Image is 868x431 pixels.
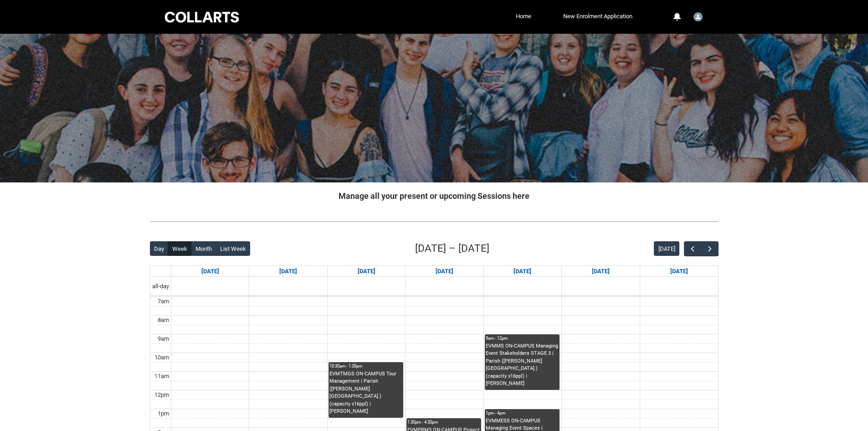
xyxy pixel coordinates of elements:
div: 11am [153,372,171,381]
button: Month [191,241,216,256]
a: Go to September 16, 2025 [356,266,377,277]
img: Student.twanten.20252682 [693,12,703,21]
span: all-day [150,282,171,291]
a: Go to September 18, 2025 [512,266,533,277]
div: 8am [156,316,171,325]
div: 1pm [156,409,171,418]
a: Go to September 14, 2025 [200,266,221,277]
div: 12pm [153,390,171,400]
button: Next Week [701,241,718,256]
div: EVMTMGS ON-CAMPUS Tour Management | Parish ([PERSON_NAME][GEOGRAPHIC_DATA].) (capacity x16ppl) | ... [329,370,402,415]
div: 1pm - 4pm [486,410,559,416]
div: 9am - 12pm [486,335,559,342]
button: [DATE] [654,241,679,256]
img: REDU_GREY_LINE [150,217,719,226]
button: User Profile Student.twanten.20252682 [691,9,705,23]
button: Day [150,241,169,256]
a: Go to September 20, 2025 [668,266,690,277]
h2: [DATE] – [DATE] [415,241,489,256]
button: Week [168,241,191,256]
div: 9am [156,334,171,343]
a: New Enrolment Application [561,10,635,23]
a: Home [514,10,534,23]
a: Go to September 19, 2025 [590,266,611,277]
a: Go to September 15, 2025 [277,266,299,277]
div: 10am [153,353,171,362]
div: 10:30am - 1:30pm [329,363,402,369]
h2: Manage all your present or upcoming Sessions here [150,190,719,202]
div: 7am [156,297,171,306]
div: 1:30pm - 4:30pm [407,419,480,426]
a: Go to September 17, 2025 [434,266,455,277]
button: List Week [216,241,250,256]
div: EVMMS ON-CAMPUS Managing Event Stakeholders STAGE 3 | Parish ([PERSON_NAME][GEOGRAPHIC_DATA].) (c... [486,343,559,388]
button: Previous Week [684,241,701,256]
